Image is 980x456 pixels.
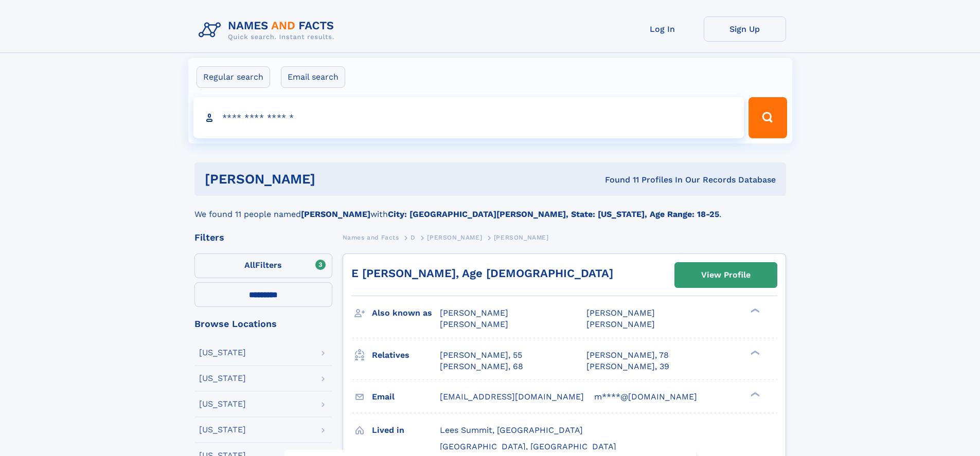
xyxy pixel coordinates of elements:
[194,319,332,329] div: Browse Locations
[748,307,760,314] div: ❯
[586,350,669,361] a: [PERSON_NAME], 78
[749,97,787,138] button: Search Button
[388,209,719,219] b: City: [GEOGRAPHIC_DATA][PERSON_NAME], State: [US_STATE], Age Range: 18-25
[704,16,786,42] a: Sign Up
[199,349,246,357] div: [US_STATE]
[440,425,583,435] span: Lees Summit, [GEOGRAPHIC_DATA]
[427,234,482,241] span: [PERSON_NAME]
[372,388,440,406] h3: Email
[440,350,522,361] a: [PERSON_NAME], 55
[372,304,440,322] h3: Also known as
[281,66,345,88] label: Email search
[411,231,416,244] a: D
[194,253,332,278] label: Filters
[193,97,744,138] input: search input
[244,260,255,270] span: All
[199,374,246,382] div: [US_STATE]
[586,361,669,372] a: [PERSON_NAME], 39
[586,319,655,329] span: [PERSON_NAME]
[748,349,760,356] div: ❯
[427,231,482,244] a: [PERSON_NAME]
[440,442,616,451] span: [GEOGRAPHIC_DATA], [GEOGRAPHIC_DATA]
[199,400,246,408] div: [US_STATE]
[621,16,704,42] a: Log In
[748,391,760,397] div: ❯
[194,233,332,242] div: Filters
[205,173,460,186] h1: [PERSON_NAME]
[701,263,751,287] div: View Profile
[494,234,549,241] span: [PERSON_NAME]
[372,346,440,364] h3: Relatives
[440,308,508,318] span: [PERSON_NAME]
[440,392,584,402] span: [EMAIL_ADDRESS][DOMAIN_NAME]
[460,174,776,186] div: Found 11 Profiles In Our Records Database
[675,263,777,287] a: View Profile
[351,267,613,280] a: E [PERSON_NAME], Age [DEMOGRAPHIC_DATA]
[301,209,370,219] b: [PERSON_NAME]
[194,196,786,221] div: We found 11 people named with .
[411,234,416,241] span: D
[586,308,655,318] span: [PERSON_NAME]
[194,16,343,44] img: Logo Names and Facts
[372,422,440,439] h3: Lived in
[440,361,523,372] a: [PERSON_NAME], 68
[197,66,270,88] label: Regular search
[199,426,246,434] div: [US_STATE]
[343,231,399,244] a: Names and Facts
[440,319,508,329] span: [PERSON_NAME]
